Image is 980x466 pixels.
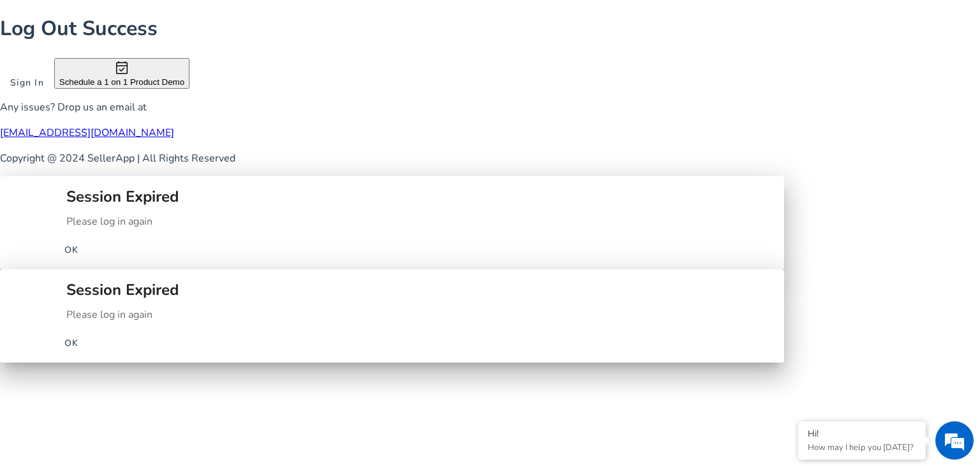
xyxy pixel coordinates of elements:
b: Session Expired [66,186,179,207]
span: OK [64,336,79,350]
button: OK [51,336,92,350]
span: event_available [114,60,130,75]
b: Session Expired [66,280,179,300]
div: Hi! [808,428,916,440]
span: Sign In [10,76,44,89]
button: Schedule a 1 on 1 Product Demo [54,58,189,89]
span: OK [64,243,79,257]
button: OK [51,243,92,257]
div: Please log in again [51,308,733,334]
div: Please log in again [51,214,733,241]
p: How may I help you today? [808,442,916,453]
